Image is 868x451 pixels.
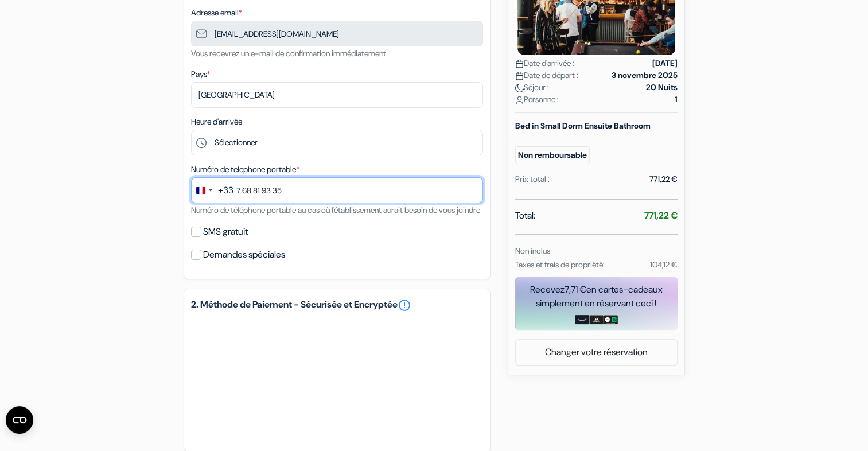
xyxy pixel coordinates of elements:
img: amazon-card-no-text.png [575,315,589,324]
small: 104,12 € [649,259,677,270]
small: Non inclus [515,246,550,256]
label: Demandes spéciales [203,247,285,263]
button: Ouvrir le widget CMP [6,406,33,434]
iframe: Cadre de saisie sécurisé pour le paiement [189,314,485,445]
strong: 20 Nuits [646,81,678,94]
small: Taxes et frais de propriété: [515,259,605,270]
label: Adresse email [191,7,242,19]
strong: 3 novembre 2025 [612,69,678,81]
small: Vous recevrez un e-mail de confirmation immédiatement [191,48,386,59]
label: Heure d'arrivée [191,116,242,128]
div: +33 [218,184,233,197]
input: Entrer adresse e-mail [191,21,483,46]
input: 6 12 34 56 78 [191,177,483,203]
img: uber-uber-eats-card.png [604,315,618,324]
small: Numéro de téléphone portable au cas où l'établissement aurait besoin de vous joindre [191,205,480,215]
strong: 771,22 € [644,209,678,221]
strong: [DATE] [652,57,678,69]
b: Bed in Small Dorm Ensuite Bathroom [515,120,651,131]
span: Personne : [515,94,559,106]
img: calendar.svg [515,60,524,68]
h5: 2. Méthode de Paiement - Sécurisée et Encryptée [191,298,483,312]
span: Séjour : [515,81,549,94]
label: Numéro de telephone portable [191,164,299,176]
img: adidas-card.png [589,315,604,324]
div: Recevez en cartes-cadeaux simplement en réservant ceci ! [515,283,678,310]
small: Non remboursable [515,146,590,164]
span: 7,71 € [565,283,586,296]
div: Prix total : [515,173,550,185]
img: user_icon.svg [515,96,524,104]
div: 771,22 € [649,173,678,185]
a: Changer votre réservation [516,341,677,363]
a: error_outline [398,298,411,312]
img: moon.svg [515,84,524,92]
span: Date de départ : [515,69,578,81]
span: Date d'arrivée : [515,57,574,69]
label: SMS gratuit [203,224,248,240]
label: Pays [191,68,210,80]
button: Change country, selected France (+33) [192,178,233,203]
span: Total: [515,209,535,223]
img: calendar.svg [515,72,524,80]
strong: 1 [675,94,678,106]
